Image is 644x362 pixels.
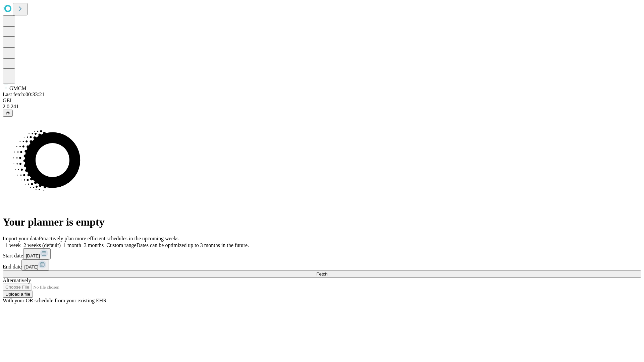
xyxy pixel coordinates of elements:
[5,111,10,116] span: @
[106,242,136,248] span: Custom range
[21,259,49,270] button: [DATE]
[26,253,40,258] span: [DATE]
[3,259,641,270] div: End date
[84,242,104,248] span: 3 months
[3,270,641,278] button: Fetch
[3,278,31,283] span: Alternatively
[3,110,13,117] button: @
[3,291,33,298] button: Upload a file
[9,85,26,91] span: GMCM
[5,242,21,248] span: 1 week
[3,216,641,228] h1: Your planner is empty
[3,104,641,110] div: 2.0.241
[24,264,38,269] span: [DATE]
[23,242,61,248] span: 2 weeks (default)
[39,236,180,241] span: Proactively plan more efficient schedules in the upcoming weeks.
[3,248,641,259] div: Start date
[23,248,51,259] button: [DATE]
[3,298,107,303] span: With your OR schedule from your existing EHR
[3,236,39,241] span: Import your data
[3,92,45,97] span: Last fetch: 00:33:21
[316,271,327,277] span: Fetch
[63,242,81,248] span: 1 month
[137,242,249,248] span: Dates can be optimized up to 3 months in the future.
[3,98,641,104] div: GEI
